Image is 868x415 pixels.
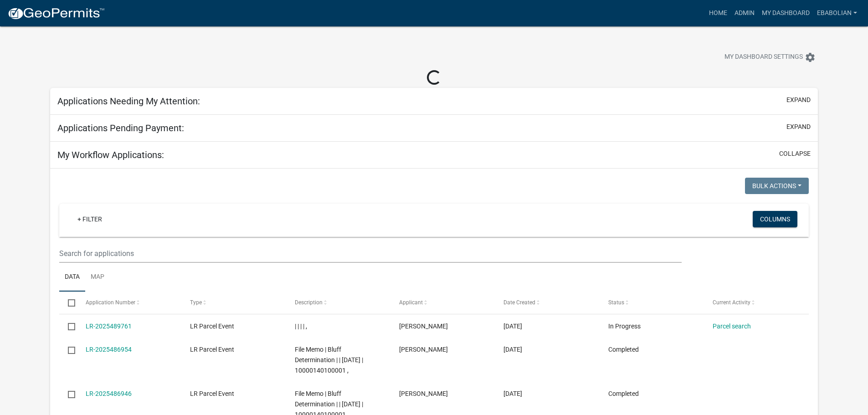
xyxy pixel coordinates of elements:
datatable-header-cell: Applicant [390,292,495,313]
a: LR-2025489761 [86,323,132,330]
span: Eric Babolian [399,346,448,353]
a: Admin [731,5,758,22]
span: My Dashboard Settings [724,52,803,63]
datatable-header-cell: Type [181,292,286,313]
h5: Applications Needing My Attention: [57,96,200,107]
a: Data [59,263,85,292]
span: Applicant [399,299,423,306]
span: In Progress [608,323,641,330]
a: ebabolian [813,5,861,22]
span: Current Activity [713,299,750,306]
datatable-header-cell: Status [600,292,704,313]
datatable-header-cell: Select [59,292,77,313]
span: Eric Babolian [399,323,448,330]
input: Search for applications [59,244,681,263]
a: LR-2025486946 [86,390,132,397]
button: My Dashboard Settingssettings [717,48,823,66]
a: Home [705,5,731,22]
button: expand [786,122,811,132]
span: 10/02/2025 [503,390,522,397]
a: Parcel search [713,323,751,330]
span: Application Number [86,299,135,306]
span: 10/02/2025 [503,346,522,353]
button: Columns [753,211,797,227]
span: LR Parcel Event [190,390,234,397]
h5: Applications Pending Payment: [57,123,184,133]
span: Completed [608,346,639,353]
datatable-header-cell: Current Activity [704,292,808,313]
a: Map [85,263,110,292]
button: Bulk Actions [745,178,809,194]
a: LR-2025486954 [86,346,132,353]
i: settings [805,52,816,63]
span: Description [295,299,323,306]
span: Eric Babolian [399,390,448,397]
a: + Filter [70,211,109,227]
span: LR Parcel Event [190,323,234,330]
button: collapse [779,149,811,159]
datatable-header-cell: Description [286,292,390,313]
button: expand [786,95,811,105]
span: File Memo | Bluff Determination | | 10/01/2025 | 10000140100001 , [295,346,363,374]
a: My Dashboard [758,5,813,22]
span: Date Created [503,299,535,306]
span: LR Parcel Event [190,346,234,353]
span: Status [608,299,624,306]
h5: My Workflow Applications: [57,149,164,160]
span: | | | | , [295,323,307,330]
span: Completed [608,390,639,397]
span: Type [190,299,202,306]
datatable-header-cell: Date Created [495,292,599,313]
datatable-header-cell: Application Number [77,292,181,313]
span: 10/08/2025 [503,323,522,330]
